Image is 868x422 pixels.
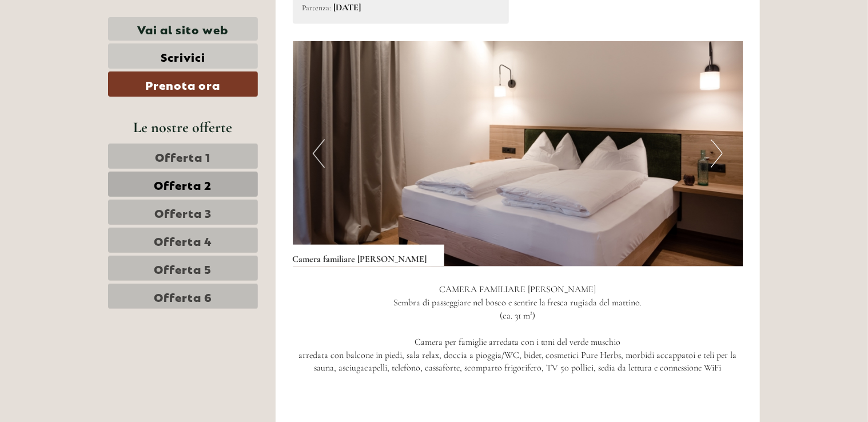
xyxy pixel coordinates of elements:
a: Prenota ora [108,71,258,97]
button: Invia [383,296,451,321]
p: CAMERA FAMILIARE [PERSON_NAME] Sembra di passeggiare nel bosco e sentire la fresca rugiada del ma... [293,284,743,375]
b: [DATE] [334,2,361,13]
a: Scrivici [108,43,258,69]
a: Vai al sito web [108,17,258,41]
span: Offerta 4 [154,232,212,248]
span: Offerta 2 [154,176,212,192]
span: Offerta 6 [154,288,212,304]
span: Offerta 5 [154,260,212,276]
div: Buon giorno, come possiamo aiutarla? [9,31,158,66]
img: image [293,41,743,266]
span: Offerta 3 [154,204,212,220]
small: 17:16 [17,55,153,63]
span: Offerta 1 [156,148,211,164]
button: Next [711,140,723,168]
div: Le nostre offerte [108,117,258,138]
div: [GEOGRAPHIC_DATA] [17,33,153,42]
small: Partenza: [302,3,332,13]
div: [DATE] [205,9,246,28]
button: Previous [313,140,325,168]
div: Camera familiare [PERSON_NAME] [293,245,444,266]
